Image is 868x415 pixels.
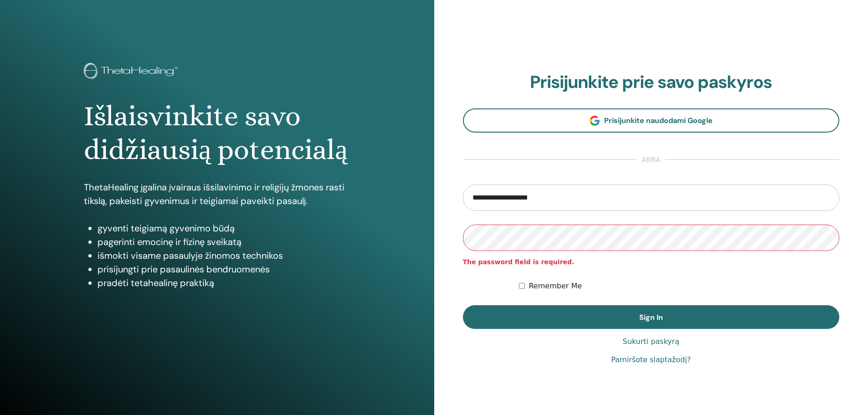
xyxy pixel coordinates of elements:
span: Prisijunkite naudodami Google [604,116,713,125]
li: prisijungti prie pasaulinės bendruomenės [98,262,350,276]
a: Sukurti paskyrą [623,336,679,347]
button: Sign In [463,305,840,329]
strong: The password field is required. [463,258,575,266]
h1: Išlaisvinkite savo didžiausią potencialą [84,99,350,167]
p: ThetaHealing įgalina įvairaus išsilavinimo ir religijų žmones rasti tikslą, pakeisti gyvenimus ir... [84,180,350,208]
label: Remember Me [529,281,582,292]
h2: Prisijunkite prie savo paskyros [463,72,840,93]
li: pradėti tetahealinę praktiką [98,276,350,290]
span: Sign In [639,313,663,322]
a: Prisijunkite naudodami Google [463,108,840,133]
span: arba [637,154,665,165]
a: Pamiršote slaptažodį? [611,354,691,365]
div: Keep me authenticated indefinitely or until I manually logout [519,281,839,292]
li: išmokti visame pasaulyje žinomos technikos [98,249,350,262]
li: gyventi teigiamą gyvenimo būdą [98,221,350,235]
li: pagerinti emocinę ir fizinę sveikatą [98,235,350,249]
